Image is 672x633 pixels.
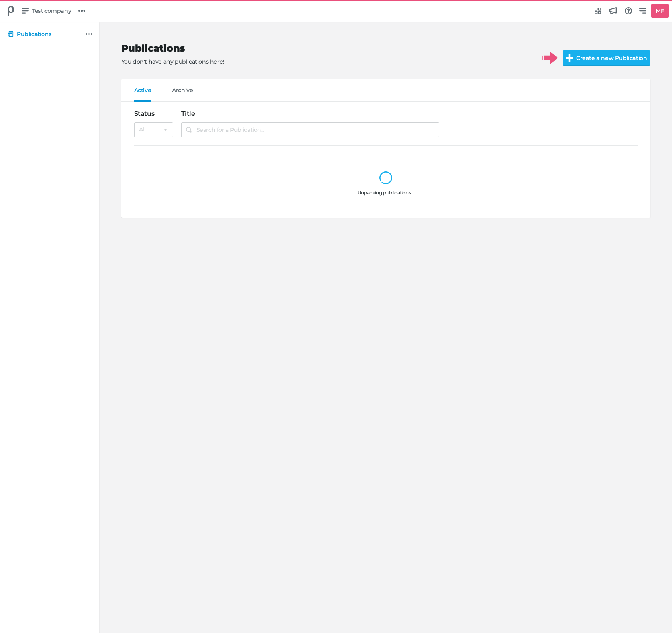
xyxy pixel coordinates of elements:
[181,110,439,117] h4: Title
[17,31,51,38] h5: Publications
[121,43,529,54] h2: Publications
[5,27,83,41] a: Publications
[3,3,18,18] div: Test company
[134,110,173,117] h4: Status
[172,87,193,102] a: Archive
[84,29,94,39] a: Additional actions...
[181,122,439,137] input: Search for a Publication...
[652,4,667,18] h5: MF
[121,58,529,66] p: You don't have any publications here!
[563,50,668,66] input: Create a new Publication
[591,4,605,18] a: Integrations Hub
[563,50,650,66] label: Create a new Publication
[134,87,151,102] a: Active
[32,6,71,15] span: Test company
[147,189,625,196] p: Unpacking publications…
